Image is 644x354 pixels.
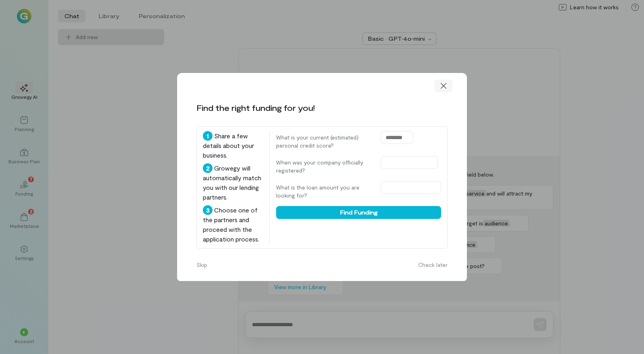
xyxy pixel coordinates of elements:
[276,158,373,175] label: When was your company officially registered?
[203,205,263,244] div: Choose one of the partners and proceed with the application process.
[276,206,441,219] button: Find Funding
[192,258,212,271] button: Skip
[203,131,213,141] div: 1
[203,163,213,173] div: 2
[413,258,452,271] button: Check later
[196,102,315,113] div: Find the right funding for you!
[276,133,373,150] label: What is your current (estimated) personal credit score?
[203,205,213,215] div: 3
[203,131,263,160] div: Share a few details about your business.
[276,183,373,200] label: What is the loan amount you are looking for?
[203,163,263,202] div: Growegy will automatically match you with our lending partners.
